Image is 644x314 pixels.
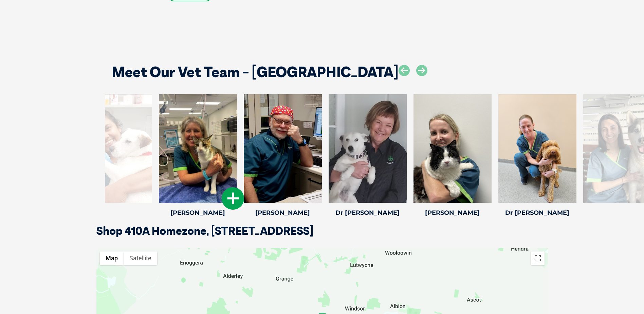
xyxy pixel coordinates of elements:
h4: Dr [PERSON_NAME] [329,210,407,216]
button: Toggle fullscreen view [531,251,545,265]
button: Show street map [100,251,124,265]
button: Show satellite imagery [124,251,157,265]
h2: Meet Our Vet Team - [GEOGRAPHIC_DATA] [112,65,399,79]
h4: [PERSON_NAME] [413,210,492,216]
h4: [PERSON_NAME] [244,210,322,216]
h4: [PERSON_NAME] [159,210,237,216]
h4: Dr [PERSON_NAME] [498,210,576,216]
